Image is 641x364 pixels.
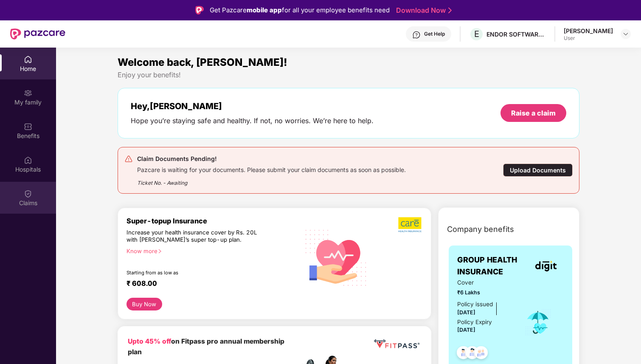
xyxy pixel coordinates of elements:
span: ₹6 Lakhs [457,288,513,297]
strong: mobile app [247,6,282,14]
span: E [474,29,479,39]
img: b5dec4f62d2307b9de63beb79f102df3.png [398,217,422,233]
div: Hope you’re staying safe and healthy. If not, no worries. We’re here to help. [131,116,374,125]
a: Download Now [396,6,449,15]
img: fppp.png [372,336,421,352]
b: Upto 45% off [128,337,171,345]
span: Welcome back, [PERSON_NAME]! [118,56,287,68]
img: svg+xml;base64,PHN2ZyBpZD0iSG9zcGl0YWxzIiB4bWxucz0iaHR0cDovL3d3dy53My5vcmcvMjAwMC9zdmciIHdpZHRoPS... [24,156,32,164]
img: New Pazcare Logo [10,28,65,40]
span: Cover [457,278,513,287]
div: Enjoy your benefits! [118,71,579,79]
div: Get Help [424,31,445,37]
div: Policy issued [457,300,493,309]
b: on Fitpass pro annual membership plan [128,337,284,356]
div: Ticket No. - Awaiting [137,174,406,187]
span: Company benefits [447,223,514,235]
div: Claim Documents Pending! [137,154,406,164]
span: [DATE] [457,309,475,316]
div: Hey, [PERSON_NAME] [131,101,374,111]
img: Stroke [448,6,452,15]
div: Super-topup Insurance [127,217,299,225]
div: Starting from as low as [127,270,263,276]
div: Increase your health insurance cover by Rs. 20L with [PERSON_NAME]’s super top-up plan. [127,229,262,244]
div: Get Pazcare for all your employee benefits need [210,5,390,15]
img: svg+xml;base64,PHN2ZyB4bWxucz0iaHR0cDovL3d3dy53My5vcmcvMjAwMC9zdmciIHdpZHRoPSIyNCIgaGVpZ2h0PSIyNC... [124,155,133,163]
img: svg+xml;base64,PHN2ZyBpZD0iSG9tZSIgeG1sbnM9Imh0dHA6Ly93d3cudzMub3JnLzIwMDAvc3ZnIiB3aWR0aD0iMjAiIG... [24,55,32,64]
img: svg+xml;base64,PHN2ZyBpZD0iQ2xhaW0iIHhtbG5zPSJodHRwOi8vd3d3LnczLm9yZy8yMDAwL3N2ZyIgd2lkdGg9IjIwIi... [24,189,32,198]
span: [DATE] [457,327,475,333]
img: svg+xml;base64,PHN2ZyB4bWxucz0iaHR0cDovL3d3dy53My5vcmcvMjAwMC9zdmciIHhtbG5zOnhsaW5rPSJodHRwOi8vd3... [299,220,373,295]
img: Logo [195,6,204,14]
span: right [157,249,162,254]
div: Know more [127,248,294,254]
div: Policy Expiry [457,318,492,327]
div: Pazcare is waiting for your documents. Please submit your claim documents as soon as possible. [137,164,406,174]
div: [PERSON_NAME] [564,27,613,35]
button: Buy Now [127,298,162,310]
img: icon [524,308,552,336]
img: svg+xml;base64,PHN2ZyBpZD0iSGVscC0zMngzMiIgeG1sbnM9Imh0dHA6Ly93d3cudzMub3JnLzIwMDAvc3ZnIiB3aWR0aD... [412,31,421,39]
div: ENDOR SOFTWARE PRIVATE LIMITED [486,30,546,38]
div: Upload Documents [503,164,573,177]
img: svg+xml;base64,PHN2ZyBpZD0iRHJvcGRvd24tMzJ4MzIiIHhtbG5zPSJodHRwOi8vd3d3LnczLm9yZy8yMDAwL3N2ZyIgd2... [622,31,629,37]
div: ₹ 608.00 [127,279,291,289]
span: GROUP HEALTH INSURANCE [457,254,529,278]
img: svg+xml;base64,PHN2ZyB3aWR0aD0iMjAiIGhlaWdodD0iMjAiIHZpZXdCb3g9IjAgMCAyMCAyMCIgZmlsbD0ibm9uZSIgeG... [24,89,32,97]
img: insurerLogo [535,261,557,271]
div: Raise a claim [511,108,556,118]
img: svg+xml;base64,PHN2ZyBpZD0iQmVuZWZpdHMiIHhtbG5zPSJodHRwOi8vd3d3LnczLm9yZy8yMDAwL3N2ZyIgd2lkdGg9Ij... [24,122,32,131]
div: User [564,35,613,42]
